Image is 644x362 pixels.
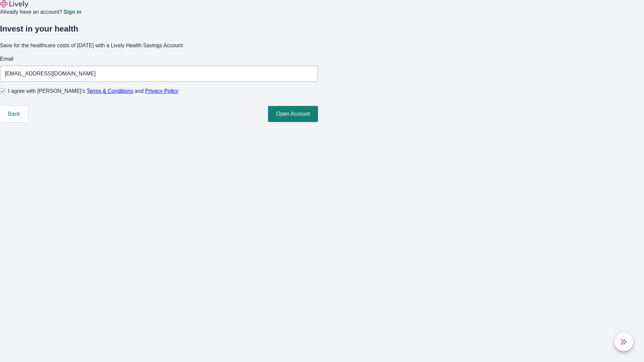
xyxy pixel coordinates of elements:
a: Sign in [63,9,81,15]
button: chat [614,333,633,351]
a: Terms & Conditions [87,88,133,94]
span: I agree with [PERSON_NAME]’s and [8,87,178,95]
a: Privacy Policy [145,88,179,94]
svg: Lively AI Assistant [621,339,627,345]
button: Open Account [268,106,318,122]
